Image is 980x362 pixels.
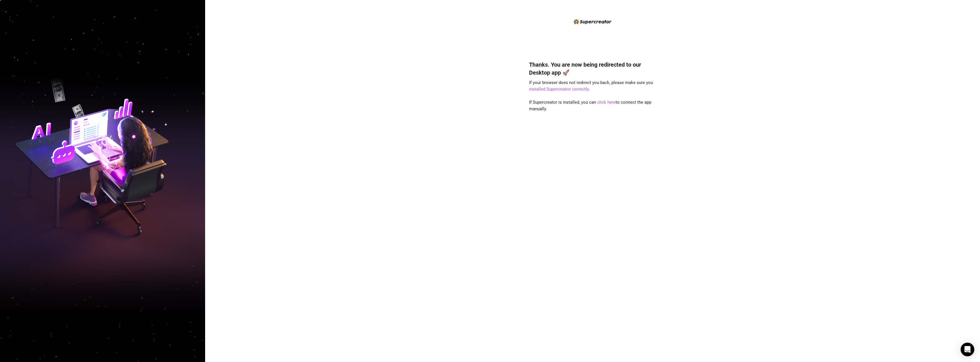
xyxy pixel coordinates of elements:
[529,100,651,112] span: If Supercreator is installed, you can to connect the app manually.
[597,100,616,105] a: click here
[529,80,653,92] span: If your browser does not redirect you back, please make sure you .
[574,19,612,24] img: logo-BBDzfeDw.svg
[529,87,589,92] a: installed Supercreator correctly
[529,61,656,77] h4: Thanks. You are now being redirected to our Desktop app 🚀
[961,343,974,356] div: Open Intercom Messenger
